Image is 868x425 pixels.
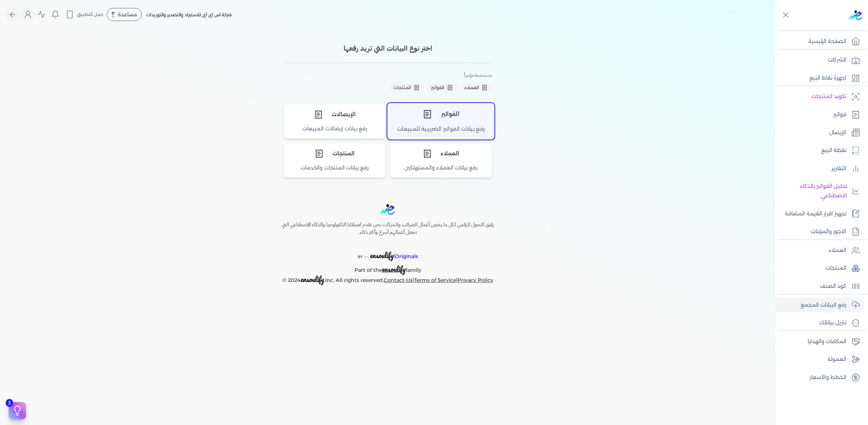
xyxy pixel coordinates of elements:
span: شركة اس اى آى للاستيراد والتصدير والتوريدات [146,12,232,17]
a: كود الصنف [775,279,864,294]
a: تكويد المنتجات [775,89,864,104]
button: اختر نوع الفواتير [387,103,494,139]
p: المكافات والهدايا [808,337,846,346]
p: الخطط والأسعار [810,373,846,382]
h4: مستخدمة مؤخراً [284,72,492,79]
p: رفع البيانات المجمع [801,300,846,310]
a: الصفحة الرئيسية [775,34,864,49]
span: العملاء [464,84,479,91]
span: ensoulify [382,264,405,275]
div: الإيصالات [284,104,385,125]
p: الصفحة الرئيسية [808,37,846,46]
button: حمل التطبيق [64,8,105,21]
a: العمولة [775,352,864,367]
span: حمل التطبيق [77,11,103,18]
p: الإيصال [829,128,846,138]
p: فواتير [833,110,846,119]
h6: رفيق التحول الرقمي لكل ما يخص أعمال الضرائب والشركات نحن نقدم لعملائنا التكنولوجيا والذكاء الاصطن... [266,221,509,236]
a: الإيصال [775,125,864,140]
sup: __ [364,253,369,257]
p: الاجور والمرتبات [811,227,846,236]
a: الشركات [775,52,864,68]
div: العملاء [390,143,492,164]
img: logo [380,204,395,215]
p: | [266,242,509,262]
a: الخطط والأسعار [775,370,864,385]
a: الاجور والمرتبات [775,224,864,239]
p: تجهيز اقرار القيمة المضافة [785,209,846,219]
a: العملاء [775,243,864,258]
button: اختر نوع المنتجات [284,143,386,178]
button: 3 [9,402,26,419]
span: ensoulify [370,250,393,261]
span: 3 [6,399,13,407]
span: مساعدة [118,12,137,17]
a: تحليل الفواتير بالذكاء الاصطناعي [775,179,864,203]
p: العمولة [827,355,846,364]
button: المنتجات [389,83,424,92]
p: العملاء [829,246,846,255]
p: © 2024 ,inc. All rights reserved. | | [266,275,509,285]
a: التقارير [775,161,864,176]
p: الشركات [828,55,846,65]
a: المنتجات [775,261,864,276]
p: كود الصنف [820,282,846,291]
p: التقارير [831,164,846,173]
span: المنتجات [393,84,411,91]
button: العملاء [460,83,492,92]
div: رفع بيانات إيصالات المبيعات [284,125,385,138]
a: تنزيل بياناتك [775,315,864,331]
a: فواتير [775,107,864,122]
div: مساعدة [107,8,142,21]
span: BY [358,254,363,259]
a: Terms of Service [414,277,456,283]
p: تحليل الفواتير بالذكاء الاصطناعي [779,182,847,200]
a: المكافات والهدايا [775,334,864,349]
div: رفع بيانات المنتجات والخدمات [284,164,385,177]
img: logo [849,10,862,20]
button: الفواتير [427,83,457,92]
a: رفع البيانات المجمع [775,298,864,313]
div: رفع بيانات الفواتير الضريبية للمبيعات [388,125,494,139]
span: ensoulify [301,274,324,285]
span: الفواتير [431,84,444,91]
a: نقطة البيع [775,143,864,158]
a: ensoulify [382,267,405,273]
a: اجهزة نقاط البيع [775,71,864,86]
p: اجهزة نقاط البيع [809,73,846,83]
div: المنتجات [284,143,385,164]
span: Originals [395,253,418,260]
button: اختر نوع العملاء [390,143,492,178]
div: الفواتير [388,103,494,125]
p: تكويد المنتجات [812,92,846,101]
h3: اختر نوع البيانات التي تريد رفعها [284,43,492,54]
a: Privacy Policy [458,277,493,283]
div: رفع بيانات العملاء والمستهلكين [390,164,492,177]
button: اختر نوع الإيصالات [284,104,386,139]
p: نقطة البيع [821,146,846,155]
p: تنزيل بياناتك [819,318,846,328]
a: Contact-Us [384,277,413,283]
p: المنتجات [825,264,846,273]
a: تجهيز اقرار القيمة المضافة [775,206,864,222]
p: Part of the family [266,262,509,275]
